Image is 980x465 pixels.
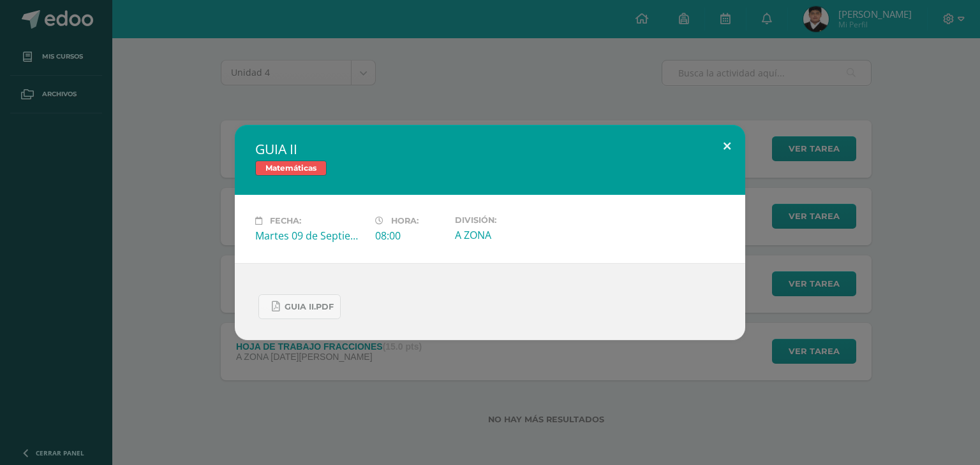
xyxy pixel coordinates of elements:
[255,161,327,176] span: Matemáticas
[455,228,565,242] div: A ZONA
[285,302,334,312] span: GUIA II.pdf
[709,125,745,168] button: Close (Esc)
[258,294,341,319] a: GUIA II.pdf
[455,215,565,225] label: División:
[255,140,725,158] h2: GUIA II
[375,229,445,243] div: 08:00
[270,216,301,225] span: Fecha:
[391,216,419,225] span: Hora:
[255,229,365,243] div: Martes 09 de Septiembre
